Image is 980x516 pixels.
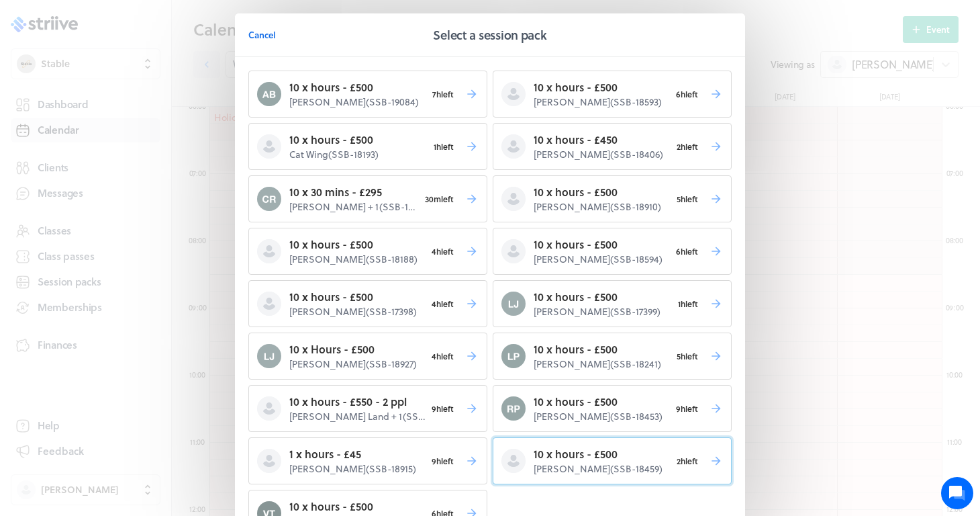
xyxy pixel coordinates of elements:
p: [PERSON_NAME] ( SSB-18910 ) [534,200,671,214]
button: 10 x hours - £500[PERSON_NAME](SSB-18593)6hleft [493,71,732,118]
p: 10 x hours - £500 [289,132,428,148]
img: Laura Jarratt [501,292,526,316]
p: [PERSON_NAME] ( SSB-18188 ) [289,253,426,266]
button: Laura Potts10 x hours - £500[PERSON_NAME](SSB-18241)5hleft [493,333,732,380]
p: 10 x hours - £500 [534,394,670,410]
p: [PERSON_NAME] ( SSB-18915 ) [289,462,426,476]
p: 10 x Hours - £500 [289,341,426,357]
p: Cat Wing ( SSB-18193 ) [289,148,428,161]
p: 10 x hours - £500 [289,499,426,515]
p: [PERSON_NAME] ( SSB-17399 ) [534,305,672,318]
span: 1h left [428,137,460,156]
button: 10 x hours - £450[PERSON_NAME](SSB-18406)2hleft [493,123,732,170]
iframe: gist-messenger-bubble-iframe [941,477,973,509]
span: 30m left [419,189,460,208]
button: 10 x hours - £500[PERSON_NAME](SSB-18910)5hleft [493,175,732,222]
span: 9h left [426,399,460,418]
p: [PERSON_NAME] ( SSB-17398 ) [289,305,426,318]
button: 10 x hours - £500[PERSON_NAME](SSB-18594)6hleft [493,228,732,275]
p: 10 x hours - £500 [534,341,671,357]
span: New conversation [87,165,161,175]
button: Chris Reddin10 x 30 mins - £295[PERSON_NAME] + 1(SSB-18189)30mleft [248,175,487,222]
p: 10 x hours - £500 [534,289,672,305]
span: 5h left [671,347,704,365]
button: 10 x hours - £500[PERSON_NAME](SSB-17398)4hleft [248,280,487,327]
p: 10 x hours - £500 [289,236,426,253]
p: 10 x hours - £500 [289,289,426,305]
button: Laura Jarratt10 x Hours - £500[PERSON_NAME](SSB-18927)4hleft [248,333,487,380]
p: [PERSON_NAME] ( SSB-18406 ) [534,148,671,161]
span: 6h left [670,242,704,261]
p: 10 x hours - £500 [534,236,670,253]
p: 10 x hours - £500 [534,79,670,95]
p: [PERSON_NAME] + 1 ( SSB-18189 ) [289,200,419,214]
span: 1h left [672,294,704,313]
p: [PERSON_NAME] ( SSB-18453 ) [534,410,670,423]
button: 10 x hours - £500[PERSON_NAME](SSB-18459)2hleft [493,437,732,484]
img: Andrew Brooks [257,82,281,106]
p: [PERSON_NAME] Land + 1 ( SSB-16799 ) [289,410,426,423]
p: 10 x hours - £450 [534,132,671,148]
p: 10 x hours - £500 [534,184,671,200]
img: Laura Potts [501,344,526,368]
p: [PERSON_NAME] ( SSB-18594 ) [534,253,670,266]
p: 10 x hours - £550 - 2 ppl [289,394,426,410]
button: Andrew Brooks10 x hours - £500[PERSON_NAME](SSB-19084)7hleft [248,71,487,118]
span: 7h left [426,85,460,103]
p: 10 x hours - £500 [289,79,426,95]
button: New conversation [21,157,248,183]
img: Rosie Prickett [501,396,526,421]
input: Search articles [39,231,240,258]
p: 1 x hours - £45 [289,446,426,462]
span: 4h left [426,294,460,313]
p: 10 x 30 mins - £295 [289,184,419,200]
img: Laura Jarratt [257,344,281,368]
h2: Select a session pack [433,26,546,44]
span: 4h left [426,242,460,261]
span: 2h left [671,137,704,156]
button: 1 x hours - £45[PERSON_NAME](SSB-18915)9hleft [248,437,487,484]
button: 10 x hours - £550 - 2 ppl[PERSON_NAME] Land + 1(SSB-16799)9hleft [248,385,487,432]
p: [PERSON_NAME] ( SSB-19084 ) [289,95,426,109]
p: [PERSON_NAME] ( SSB-18927 ) [289,357,426,371]
span: 4h left [426,347,460,365]
span: 5h left [671,189,704,208]
span: 9h left [670,399,704,418]
span: 2h left [671,451,704,470]
img: Chris Reddin [257,187,281,211]
button: Rosie Prickett10 x hours - £500[PERSON_NAME](SSB-18453)9hleft [493,385,732,432]
p: [PERSON_NAME] ( SSB-18593 ) [534,95,670,109]
span: Cancel [248,29,276,41]
button: 10 x hours - £500[PERSON_NAME](SSB-18188)4hleft [248,228,487,275]
p: [PERSON_NAME] ( SSB-18459 ) [534,462,671,476]
h1: Hi [PERSON_NAME] [20,65,248,87]
button: 10 x hours - £500Cat Wing(SSB-18193)1hleft [248,123,487,170]
span: 6h left [670,85,704,103]
button: Laura Jarratt10 x hours - £500[PERSON_NAME](SSB-17399)1hleft [493,280,732,327]
p: [PERSON_NAME] ( SSB-18241 ) [534,357,671,371]
span: 9h left [426,451,460,470]
h2: We're here to help. Ask us anything! [20,89,248,132]
button: Cancel [248,21,276,48]
p: 10 x hours - £500 [534,446,671,462]
p: Find an answer quickly [18,209,250,225]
